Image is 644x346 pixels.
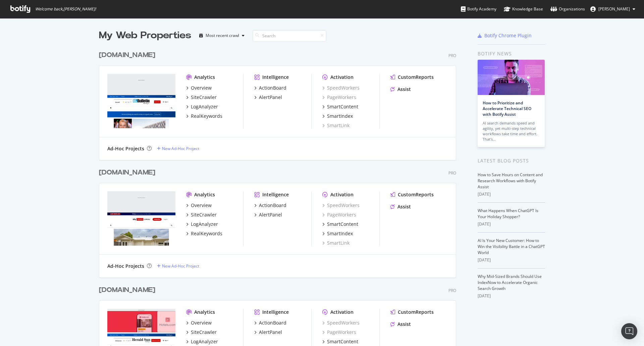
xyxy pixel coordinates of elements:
div: [DATE] [478,191,545,197]
img: How to Prioritize and Accelerate Technical SEO with Botify Assist [478,60,545,95]
input: Search [253,30,326,42]
div: Botify Academy [461,6,496,12]
img: www.goldcoastbulletin.com.au [107,74,175,128]
a: SiteCrawler [186,329,217,336]
div: Latest Blog Posts [478,157,545,164]
div: Assist [397,86,411,93]
div: Analytics [194,191,215,198]
a: AlertPanel [254,211,282,218]
a: Overview [186,319,212,326]
a: What Happens When ChatGPT Is Your Holiday Shopper? [478,208,538,219]
a: PageWorkers [322,211,356,218]
a: SmartContent [322,338,358,345]
a: ActionBoard [254,202,286,209]
a: [DOMAIN_NAME] [99,50,158,60]
a: SmartContent [322,103,358,110]
div: LogAnalyzer [191,221,218,228]
a: CustomReports [390,74,434,81]
div: [DATE] [478,221,545,227]
div: SmartContent [327,103,358,110]
div: LogAnalyzer [191,338,218,345]
a: AlertPanel [254,94,282,101]
a: SmartIndex [322,113,353,119]
a: RealKeywords [186,230,222,237]
a: SpeedWorkers [322,85,360,91]
div: RealKeywords [191,230,222,237]
div: [DOMAIN_NAME] [99,50,155,60]
div: AlertPanel [259,329,282,336]
div: Organizations [550,6,585,12]
div: [DOMAIN_NAME] [99,168,155,178]
a: Assist [390,203,411,210]
a: How to Save Hours on Content and Research Workflows with Botify Assist [478,172,543,190]
a: Assist [390,321,411,328]
a: [DOMAIN_NAME] [99,168,158,178]
a: Overview [186,85,212,91]
a: SpeedWorkers [322,319,360,326]
a: SiteCrawler [186,94,217,101]
a: Overview [186,202,212,209]
div: Activation [330,309,354,315]
a: AI Is Your New Customer: How to Win the Visibility Battle in a ChatGPT World [478,238,545,255]
div: PageWorkers [322,94,356,101]
a: SpeedWorkers [322,202,360,209]
div: ActionBoard [259,319,286,326]
div: Ad-Hoc Projects [107,263,144,269]
a: Botify Chrome Plugin [478,32,532,39]
div: RealKeywords [191,113,222,119]
a: AlertPanel [254,329,282,336]
div: SmartContent [327,338,358,345]
a: LogAnalyzer [186,338,218,345]
a: How to Prioritize and Accelerate Technical SEO with Botify Assist [483,100,531,117]
div: Overview [191,85,212,91]
a: Assist [390,86,411,93]
div: Pro [448,53,456,58]
div: CustomReports [398,74,434,81]
div: SiteCrawler [191,329,217,336]
a: SmartLink [322,240,350,246]
a: SiteCrawler [186,211,217,218]
div: SiteCrawler [191,94,217,101]
a: PageWorkers [322,329,356,336]
a: [DOMAIN_NAME] [99,285,158,295]
a: SmartIndex [322,230,353,237]
div: Open Intercom Messenger [621,323,637,339]
div: SmartContent [327,221,358,228]
button: [PERSON_NAME] [585,4,641,14]
span: Welcome back, [PERSON_NAME] ! [35,6,96,12]
div: AI search demands speed and agility, yet multi-step technical workflows take time and effort. Tha... [483,120,540,142]
div: CustomReports [398,191,434,198]
div: Most recent crawl [206,34,239,38]
a: CustomReports [390,309,434,315]
a: SmartLink [322,122,350,129]
div: ActionBoard [259,202,286,209]
a: New Ad-Hoc Project [157,263,199,269]
div: Knowledge Base [504,6,543,12]
div: Pro [448,288,456,293]
div: [DATE] [478,257,545,263]
div: AlertPanel [259,94,282,101]
div: SmartIndex [327,113,353,119]
a: CustomReports [390,191,434,198]
div: AlertPanel [259,211,282,218]
button: Most recent crawl [197,30,247,41]
div: Assist [397,321,411,328]
a: LogAnalyzer [186,221,218,228]
a: New Ad-Hoc Project [157,146,199,151]
div: Activation [330,191,354,198]
a: RealKeywords [186,113,222,119]
div: Pro [448,170,456,176]
div: Analytics [194,74,215,81]
a: LogAnalyzer [186,103,218,110]
div: Ad-Hoc Projects [107,145,144,152]
img: www.skynews.com.au [107,191,175,246]
div: Botify Chrome Plugin [484,32,532,39]
div: Intelligence [262,74,289,81]
div: ActionBoard [259,85,286,91]
div: Overview [191,319,212,326]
